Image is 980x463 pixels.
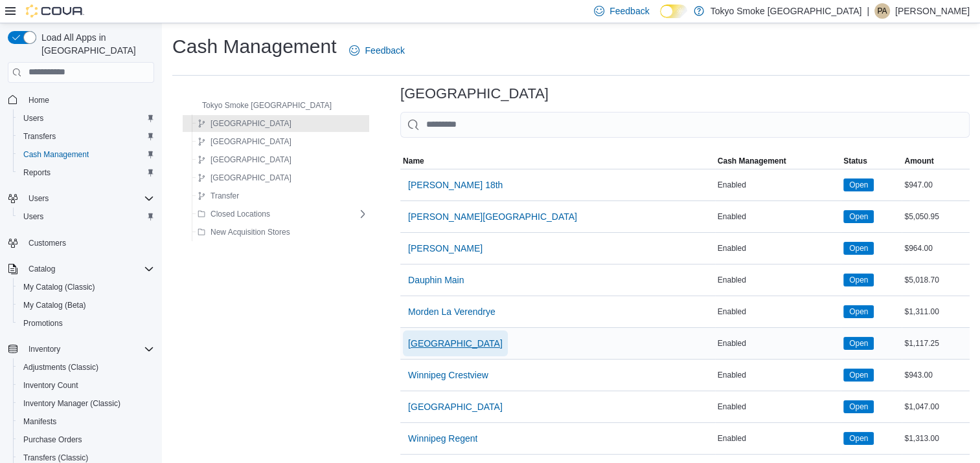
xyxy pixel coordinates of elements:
button: My Catalog (Classic) [13,278,159,296]
div: $1,311.00 [902,304,970,319]
span: Feedback [610,5,649,17]
span: Catalog [28,264,55,274]
div: $1,313.00 [902,431,970,446]
span: Open [843,274,874,286]
span: [GEOGRAPHIC_DATA] [211,155,291,165]
button: Transfers [13,127,159,145]
span: Manifests [23,416,56,427]
button: Customers [3,233,159,252]
p: [PERSON_NAME] [895,3,970,19]
div: Enabled [715,399,841,415]
span: Catalog [23,261,154,277]
span: Open [849,369,868,381]
span: Dauphin Main [408,274,464,286]
button: Home [3,91,159,109]
button: [GEOGRAPHIC_DATA] [403,330,508,356]
button: [GEOGRAPHIC_DATA] [403,394,508,420]
span: Winnipeg Crestview [408,369,488,382]
span: [GEOGRAPHIC_DATA] [211,136,291,147]
span: Open [843,242,874,255]
a: Customers [23,235,71,251]
span: Open [849,274,868,286]
span: Users [18,209,154,224]
a: Inventory Manager (Classic) [18,396,126,411]
span: Purchase Orders [18,432,154,447]
a: Purchase Orders [18,432,87,447]
p: | [867,3,869,19]
button: Reports [13,164,159,182]
div: Phoebe Andreason [874,3,890,19]
a: Feedback [344,38,409,63]
span: Name [403,156,424,166]
span: Reports [18,165,154,180]
div: Enabled [715,209,841,224]
button: Manifests [13,413,159,431]
button: [PERSON_NAME][GEOGRAPHIC_DATA] [403,204,582,230]
button: Purchase Orders [13,431,159,449]
span: Inventory Manager (Classic) [23,398,120,409]
span: Open [849,401,868,413]
span: Users [23,211,43,222]
span: Transfers (Classic) [23,453,88,463]
button: [GEOGRAPHIC_DATA] [192,116,297,131]
span: Winnipeg Regent [408,432,477,445]
span: Cash Management [718,156,786,166]
button: Users [13,208,159,226]
button: Catalog [3,260,159,278]
span: Transfers [18,129,154,144]
div: $947.00 [902,177,970,193]
button: [PERSON_NAME] 18th [403,172,508,198]
button: [GEOGRAPHIC_DATA] [192,134,297,149]
img: Cova [26,5,84,17]
span: My Catalog (Classic) [18,279,154,295]
a: My Catalog (Classic) [18,279,100,295]
button: Status [841,153,902,169]
span: Amount [904,156,933,166]
span: My Catalog (Beta) [23,300,86,310]
span: Open [849,211,868,222]
span: Customers [23,235,154,251]
a: Home [23,92,54,108]
span: Adjustments (Classic) [23,362,98,372]
span: [PERSON_NAME] 18th [408,178,503,191]
span: Promotions [18,316,154,331]
span: Open [843,369,874,382]
span: Closed Locations [211,209,270,219]
a: Users [18,111,49,126]
h3: [GEOGRAPHIC_DATA] [400,86,549,102]
button: Name [400,153,715,169]
button: Inventory Count [13,376,159,394]
span: Adjustments (Classic) [18,360,154,375]
div: $5,050.95 [902,209,970,224]
button: Dauphin Main [403,267,469,293]
span: [PERSON_NAME][GEOGRAPHIC_DATA] [408,210,577,223]
button: Catalog [23,261,60,277]
div: $1,047.00 [902,399,970,415]
span: Inventory [23,341,154,357]
button: Inventory [23,341,65,357]
span: Open [849,179,868,191]
span: Open [843,432,874,445]
span: [GEOGRAPHIC_DATA] [408,337,503,350]
span: Manifests [18,414,154,429]
span: Home [23,92,154,108]
span: Home [28,95,49,105]
span: Inventory Count [18,378,154,393]
span: Cash Management [18,147,154,162]
span: Open [843,178,874,191]
span: Status [843,156,867,166]
span: Transfer [211,191,239,201]
div: Enabled [715,241,841,256]
span: Open [849,433,868,444]
a: Users [18,209,49,224]
input: Dark Mode [660,5,687,18]
span: Users [23,113,43,124]
span: Open [843,305,874,318]
button: Tokyo Smoke [GEOGRAPHIC_DATA] [184,98,337,113]
a: Transfers [18,129,61,144]
div: Enabled [715,304,841,319]
span: Feedback [365,44,404,57]
span: PA [877,3,887,19]
span: [GEOGRAPHIC_DATA] [211,173,291,183]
